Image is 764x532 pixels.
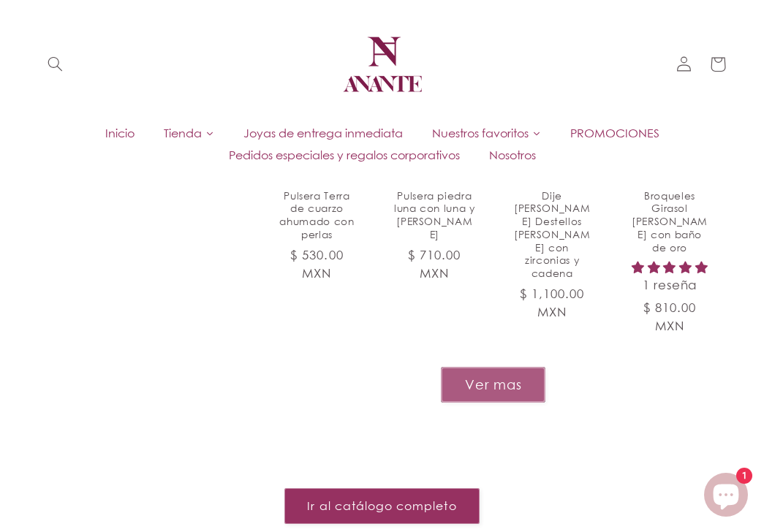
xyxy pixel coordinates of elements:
[39,47,72,81] summary: Búsqueda
[284,488,480,524] a: Ir al catálogo completo
[417,122,556,144] a: Nuestros favoritos
[164,125,202,141] span: Tienda
[333,15,432,114] a: Anante Joyería | Diseño mexicano
[441,367,545,403] button: Ver mas
[214,144,474,166] a: Pedidos especiales y regalos corporativos
[149,122,229,144] a: Tienda
[556,122,674,144] a: PROMOCIONES
[432,125,529,141] span: Nuestros favoritos
[229,147,460,163] span: Pedidos especiales y regalos corporativos
[629,189,711,254] a: Broqueles Girasol [PERSON_NAME] con baño de oro
[276,189,358,241] a: Pulsera Terra de cuarzo ahumado con perlas
[570,125,659,141] span: PROMOCIONES
[700,473,752,520] inbox-online-store-chat: Chat de la tienda online Shopify
[489,147,536,163] span: Nosotros
[105,125,135,141] span: Inicio
[91,122,149,144] a: Inicio
[512,189,593,280] a: Dije [PERSON_NAME] Destellos [PERSON_NAME] con zirconias y cadena
[474,144,551,166] a: Nosotros
[243,125,403,141] span: Joyas de entrega inmediata
[338,20,426,108] img: Anante Joyería | Diseño mexicano
[229,122,417,144] a: Joyas de entrega inmediata
[394,189,475,241] a: Pulsera piedra luna con luna y [PERSON_NAME]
